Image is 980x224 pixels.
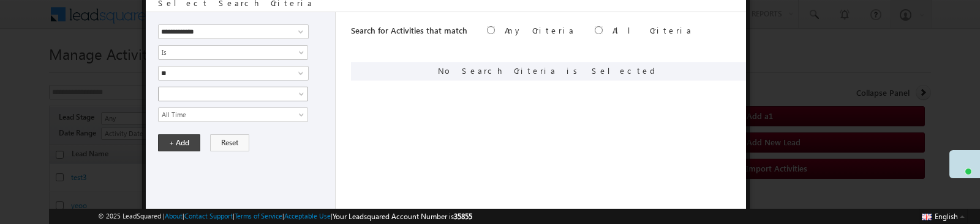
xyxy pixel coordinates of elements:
label: All Criteria [612,25,693,35]
a: Show All Items [292,67,307,79]
button: + Add [158,134,200,151]
a: About [165,212,183,220]
button: English [919,209,968,223]
span: Your Leadsquared Account Number is [333,212,472,221]
span: Is [159,47,292,58]
a: Terms of Service [235,212,282,220]
span: 35855 [454,212,472,221]
a: Is [158,45,308,60]
span: All Time [159,109,292,120]
a: Contact Support [184,212,233,220]
a: Show All Items [292,26,307,38]
a: Acceptable Use [284,212,331,220]
span: English [935,212,958,221]
label: Any Criteria [505,25,575,35]
span: Search for Activities that match [351,25,467,35]
button: Reset [210,134,249,151]
div: No Search Criteria is Selected [351,62,746,81]
a: All Time [158,107,308,122]
span: © 2025 LeadSquared | | | | | [98,211,472,222]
